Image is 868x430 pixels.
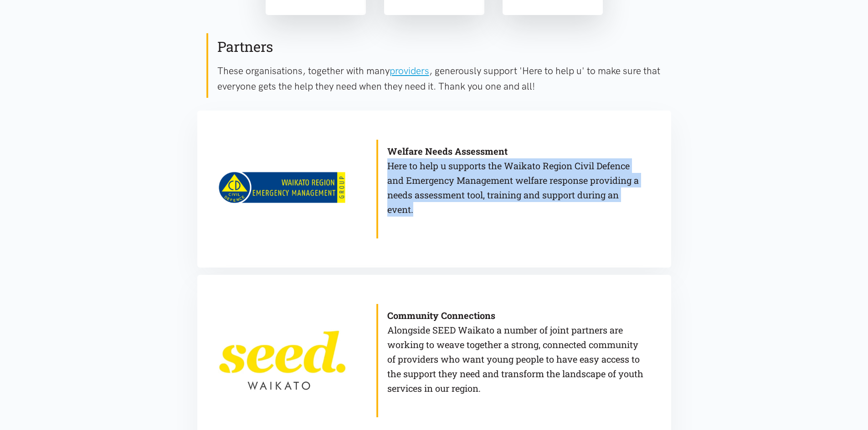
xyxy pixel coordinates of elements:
[387,145,508,157] b: Welfare Needs Assessment
[217,63,662,94] p: These organisations, together with many , generously support 'Here to help u' to make sure that e...
[387,309,495,321] b: Community Connections
[387,144,644,217] p: Here to help u supports the Waikato Region Civil Defence and Emergency Management welfare respons...
[217,37,662,56] h2: Partners
[390,65,429,76] a: providers
[387,308,644,395] p: Alongside SEED Waikato a number of joint partners are working to weave together a strong, connect...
